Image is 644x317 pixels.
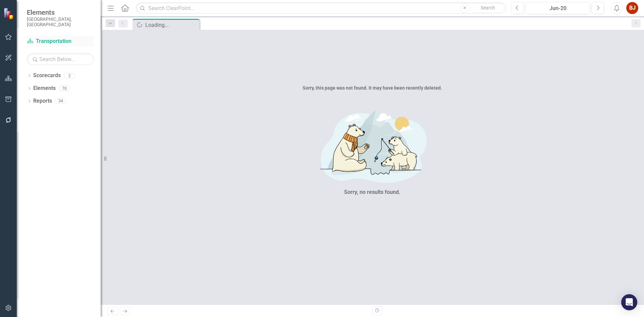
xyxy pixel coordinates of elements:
[481,5,495,10] span: Search
[27,38,94,45] a: Transportation
[33,85,56,92] a: Elements
[344,189,400,196] div: Sorry, no results found.
[101,85,644,91] div: Sorry, this page was not found. It may have been recently deleted.
[526,2,590,14] button: Jun-20
[471,3,504,13] button: Search
[33,72,61,80] a: Scorecards
[272,105,473,187] img: No results found
[27,53,94,65] input: Search Below...
[64,73,75,78] div: 2
[528,4,588,12] div: Jun-20
[145,21,198,29] div: Loading...
[55,98,66,104] div: 34
[3,8,15,19] img: ClearPoint Strategy
[33,97,52,105] a: Reports
[27,8,94,16] span: Elements
[27,16,94,28] small: [GEOGRAPHIC_DATA], [GEOGRAPHIC_DATA]
[59,86,70,91] div: 70
[626,2,638,14] button: BJ
[621,294,637,310] div: Open Intercom Messenger
[136,2,506,14] input: Search ClearPoint...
